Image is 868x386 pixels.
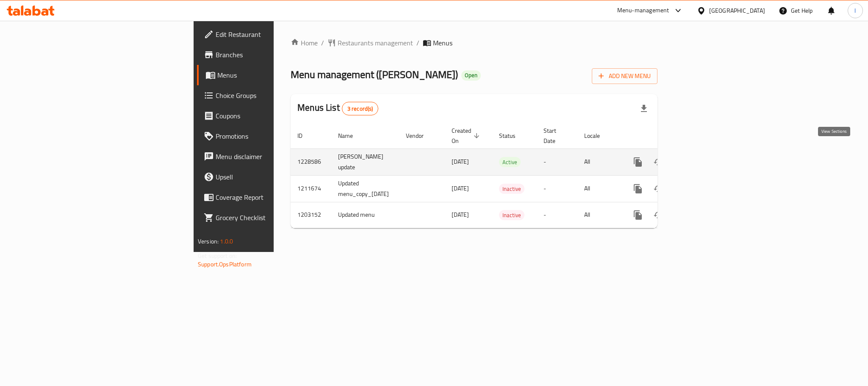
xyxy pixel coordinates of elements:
li: / [416,38,419,48]
td: - [537,175,577,202]
span: Vendor [406,131,435,141]
a: Grocery Checklist [197,207,338,228]
span: Status [499,131,527,141]
div: Total records count [342,102,379,115]
span: Name [338,131,364,141]
td: - [537,202,577,228]
span: [DATE] [452,183,469,194]
button: Change Status [648,205,668,225]
td: All [577,148,621,175]
div: Export file [634,98,654,119]
span: Locale [584,131,611,141]
a: Coupons [197,106,338,126]
div: [GEOGRAPHIC_DATA] [709,6,765,15]
td: All [577,175,621,202]
span: Menu disclaimer [216,151,332,162]
td: Updated menu_copy_[DATE] [331,175,399,202]
span: Upsell [216,172,332,182]
button: Add New Menu [592,68,657,84]
span: Menu management ( [PERSON_NAME] ) [291,65,458,84]
button: more [628,205,648,225]
span: l [854,6,856,15]
a: Menus [197,65,338,85]
a: Support.OpsPlatform [198,259,252,270]
span: Edit Restaurant [216,29,332,39]
span: Choice Groups [216,90,332,101]
span: Inactive [499,210,524,220]
span: Branches [216,50,332,60]
a: Choice Groups [197,85,338,106]
span: Created On [452,126,482,146]
span: Active [499,157,521,167]
div: Menu-management [617,6,669,16]
span: Promotions [216,131,332,141]
table: enhanced table [291,123,716,228]
span: Start Date [544,126,567,146]
span: Grocery Checklist [216,213,332,223]
span: ID [297,131,313,141]
div: Inactive [499,210,524,220]
a: Restaurants management [327,38,413,48]
span: Menus [217,70,332,80]
td: All [577,202,621,228]
span: Inactive [499,184,524,194]
div: Inactive [499,184,524,194]
div: Open [461,70,481,81]
span: Get support on: [198,250,237,261]
td: Updated menu [331,202,399,228]
span: Menus [433,38,452,48]
button: more [628,152,648,172]
span: Restaurants management [338,38,413,48]
th: Actions [621,123,716,149]
a: Upsell [197,167,338,187]
span: Coupons [216,111,332,121]
td: [PERSON_NAME] update [331,148,399,175]
span: 3 record(s) [342,105,378,113]
td: - [537,148,577,175]
a: Promotions [197,126,338,146]
button: Change Status [648,179,668,199]
span: Add New Menu [599,71,651,81]
span: [DATE] [452,156,469,167]
a: Coverage Report [197,187,338,207]
span: 1.0.0 [220,236,233,247]
nav: breadcrumb [291,38,657,48]
a: Edit Restaurant [197,24,338,45]
button: more [628,179,648,199]
span: [DATE] [452,209,469,220]
div: Active [499,157,521,167]
span: Version: [198,236,219,247]
button: Change Status [648,152,668,172]
a: Branches [197,45,338,65]
a: Menu disclaimer [197,146,338,167]
span: Open [461,72,481,79]
h2: Menus List [297,101,378,115]
span: Coverage Report [216,192,332,202]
